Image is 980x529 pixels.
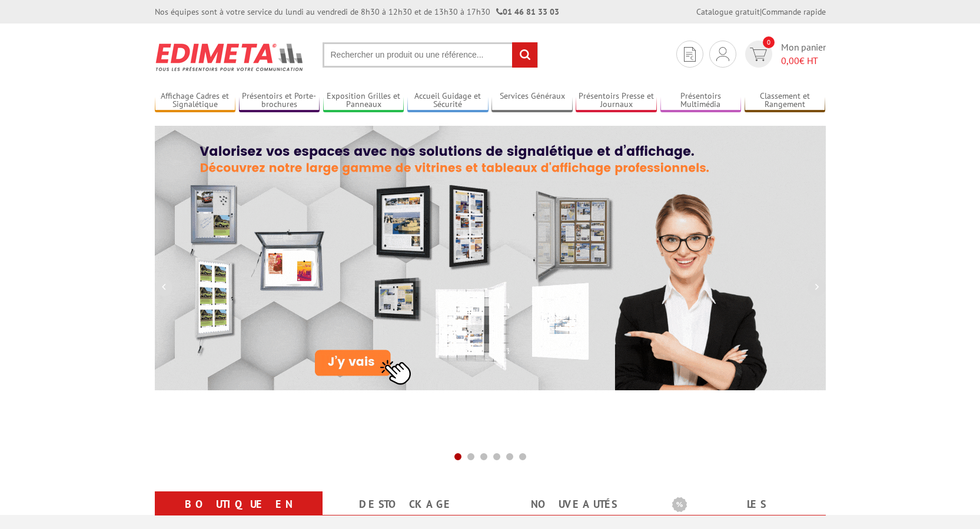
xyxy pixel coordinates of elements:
[742,41,826,68] a: devis rapide 0 Mon panier 0,00€ HT
[504,494,644,515] a: nouveautés
[337,494,476,515] a: Destockage
[781,54,826,68] span: € HT
[672,494,819,517] b: Les promotions
[512,42,537,68] input: rechercher
[684,47,696,62] img: devis rapide
[696,6,826,18] div: |
[239,91,320,111] a: Présentoirs et Porte-brochures
[763,36,775,48] span: 0
[660,91,742,111] a: Présentoirs Multimédia
[781,55,799,66] span: 0,00
[781,41,826,68] span: Mon panier
[696,6,760,17] a: Catalogue gratuit
[576,91,657,111] a: Présentoirs Presse et Journaux
[155,6,559,18] div: Nos équipes sont à votre service du lundi au vendredi de 8h30 à 12h30 et de 13h30 à 17h30
[323,91,404,111] a: Exposition Grilles et Panneaux
[750,48,767,61] img: devis rapide
[745,91,826,111] a: Classement et Rangement
[716,47,729,61] img: devis rapide
[496,6,559,17] strong: 01 46 81 33 03
[155,91,236,111] a: Affichage Cadres et Signalétique
[491,91,573,111] a: Services Généraux
[762,6,826,17] a: Commande rapide
[323,42,538,68] input: Rechercher un produit ou une référence...
[155,35,305,79] img: Présentoir, panneau, stand - Edimeta - PLV, affichage, mobilier bureau, entreprise
[407,91,489,111] a: Accueil Guidage et Sécurité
